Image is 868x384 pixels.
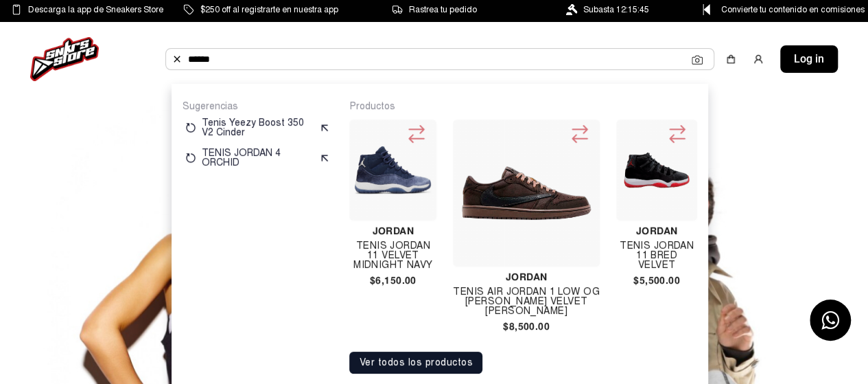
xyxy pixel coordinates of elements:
[200,2,338,17] span: $250 off al registrarte en nuestra app
[319,122,330,133] img: suggest.svg
[349,226,436,236] h4: Jordan
[453,287,600,316] h4: TENIS AIR JORDAN 1 LOW OG [PERSON_NAME] VELVET [PERSON_NAME]
[202,118,314,137] p: Tenis Yeezy Boost 350 V2 Cinder
[183,100,333,113] p: Sugerencias
[725,54,736,65] img: shopping
[30,37,99,81] img: logo
[453,321,600,331] h4: $8,500.00
[721,2,865,17] span: Convierte tu contenido en comisiones
[349,352,482,374] button: Ver todos los productos
[583,2,649,17] span: Subasta 12:15:45
[453,272,600,282] h4: Jordan
[202,148,314,168] p: TENIS JORDAN 4 ORCHID
[458,125,594,261] img: TENIS AIR JORDAN 1 LOW OG TRAVIS SCOTT VELVET BROWN
[753,54,764,65] img: user
[349,100,697,113] p: Productos
[319,153,330,163] img: suggest.svg
[409,2,477,17] span: Rastrea tu pedido
[692,54,703,65] img: Cámara
[185,122,196,133] img: restart.svg
[794,51,824,67] span: Log in
[698,4,715,15] img: Control Point Icon
[616,241,697,270] h4: TENIS JORDAN 11 BRED VELVET
[616,226,697,236] h4: Jordan
[172,54,183,65] img: Buscar
[349,275,436,285] h4: $6,150.00
[349,241,436,270] h4: Tenis Jordan 11 Velvet Midnight Navy
[616,275,697,285] h4: $5,500.00
[28,2,163,17] span: Descarga la app de Sneakers Store
[622,135,692,205] img: TENIS JORDAN 11 BRED VELVET
[355,132,431,208] img: Tenis Jordan 11 Velvet Midnight Navy
[185,153,196,163] img: restart.svg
